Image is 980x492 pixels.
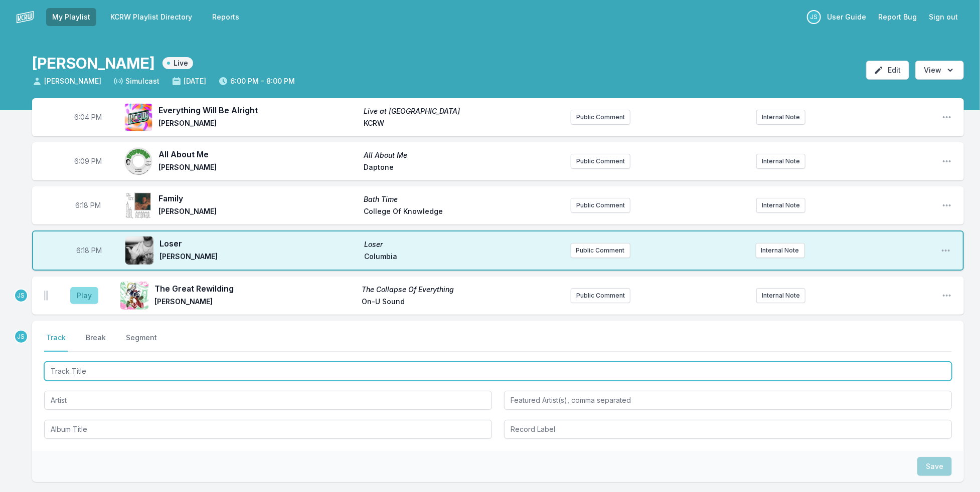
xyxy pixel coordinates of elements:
[14,330,28,344] p: Jeremy Sole
[756,288,805,303] button: Internal Note
[154,283,356,295] span: The Great Rewilding
[364,162,563,174] span: Daptone
[364,106,563,116] span: Live at [GEOGRAPHIC_DATA]
[571,110,630,125] button: Public Comment
[16,8,34,26] img: logo-white-87cec1fa9cbef997252546196dc51331.png
[124,147,152,175] img: All About Me
[571,288,630,303] button: Public Comment
[84,333,108,352] button: Break
[113,76,159,86] span: Simulcast
[571,198,630,213] button: Public Comment
[172,76,206,86] span: [DATE]
[158,162,358,174] span: [PERSON_NAME]
[364,239,563,250] span: Loser
[872,8,923,26] a: Report Bug
[125,236,153,265] img: Loser
[364,150,563,160] span: All About Me
[756,243,805,258] button: Internal Note
[364,194,563,204] span: Bath Time
[162,57,193,69] span: Live
[44,391,492,410] input: Artist
[32,54,154,72] h1: [PERSON_NAME]
[364,252,563,264] span: Columbia
[821,8,872,26] a: User Guide
[44,291,48,301] img: Drag Handle
[866,61,909,80] button: Edit
[756,110,805,125] button: Internal Note
[917,457,952,476] button: Save
[159,237,358,250] span: Loser
[942,112,952,122] button: Open playlist item options
[571,243,630,258] button: Public Comment
[44,362,952,381] input: Track Title
[504,391,952,410] input: Featured Artist(s), comma separated
[941,245,951,256] button: Open playlist item options
[571,154,630,169] button: Public Comment
[158,104,358,116] span: Everything Will Be Alright
[942,200,952,210] button: Open playlist item options
[76,200,101,210] span: Timestamp
[206,8,245,26] a: Reports
[75,112,102,122] span: Timestamp
[158,192,358,204] span: Family
[70,287,98,304] button: Play
[362,297,563,309] span: On-U Sound
[158,206,358,218] span: [PERSON_NAME]
[120,282,148,310] img: The Collapse Of Everything
[124,103,152,131] img: Live at KCRW
[32,76,101,86] span: [PERSON_NAME]
[364,206,563,218] span: College Of Knowledge
[756,154,805,169] button: Internal Note
[124,191,152,219] img: Bath Time
[44,420,492,439] input: Album Title
[158,118,358,130] span: [PERSON_NAME]
[154,297,356,309] span: [PERSON_NAME]
[44,333,68,352] button: Track
[46,8,96,26] a: My Playlist
[124,333,159,352] button: Segment
[364,118,563,130] span: KCRW
[807,10,821,24] p: Jeremy Sole
[104,8,198,26] a: KCRW Playlist Directory
[14,289,28,303] p: Jeremy Sole
[942,156,952,166] button: Open playlist item options
[75,156,102,166] span: Timestamp
[218,76,295,86] span: 6:00 PM - 8:00 PM
[362,285,563,295] span: The Collapse Of Everything
[756,198,805,213] button: Internal Note
[942,291,952,301] button: Open playlist item options
[77,245,102,256] span: Timestamp
[158,148,358,160] span: All About Me
[915,61,964,80] button: Open options
[504,420,952,439] input: Record Label
[923,8,964,26] button: Sign out
[159,252,358,264] span: [PERSON_NAME]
